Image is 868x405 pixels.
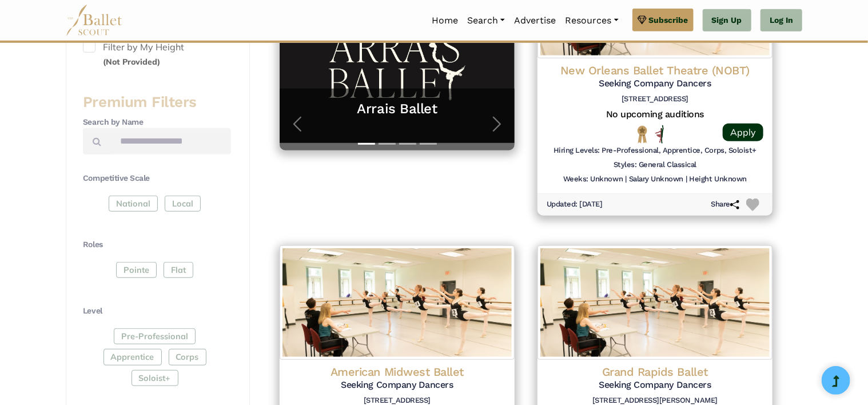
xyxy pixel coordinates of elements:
[280,245,515,360] img: Logo
[83,239,231,251] h4: Roles
[291,100,503,118] a: Arrais Ballet
[83,117,231,128] h4: Search by Name
[83,305,231,317] h4: Level
[547,109,763,121] h5: No upcoming auditions
[614,160,696,170] h6: Styles: General Classical
[537,245,773,360] img: Logo
[547,379,763,391] h5: Seeking Company Dancers
[560,9,623,33] a: Resources
[554,146,756,156] h6: Hiring Levels: Pre-Professional, Apprentice, Corps, Soloist+
[690,174,747,184] h6: Height Unknown
[655,125,664,144] img: All
[746,198,759,212] img: Heart
[625,174,627,184] h6: |
[723,124,763,141] a: Apply
[703,9,751,32] a: Sign Up
[110,128,231,155] input: Search by names...
[635,125,650,143] img: National
[761,9,802,32] a: Log In
[547,78,763,90] h5: Seeking Company Dancers
[686,174,687,184] h6: |
[289,379,505,391] h5: Seeking Company Dancers
[103,57,160,67] small: (Not Provided)
[463,9,509,33] a: Search
[83,173,231,184] h4: Competitive Scale
[547,200,603,209] h6: Updated: [DATE]
[629,174,683,184] h6: Salary Unknown
[83,40,231,69] label: Filter by My Height
[711,200,739,209] h6: Share
[420,137,437,150] button: Slide 4
[358,137,375,150] button: Slide 1
[649,14,688,26] span: Subscribe
[632,9,694,31] a: Subscribe
[427,9,463,33] a: Home
[509,9,560,33] a: Advertise
[399,137,416,150] button: Slide 3
[563,174,623,184] h6: Weeks: Unknown
[547,94,763,104] h6: [STREET_ADDRESS]
[547,63,763,78] h4: New Orleans Ballet Theatre (NOBT)
[289,364,505,379] h4: American Midwest Ballet
[379,137,396,150] button: Slide 2
[638,14,647,26] img: gem.svg
[547,364,763,379] h4: Grand Rapids Ballet
[83,93,231,112] h3: Premium Filters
